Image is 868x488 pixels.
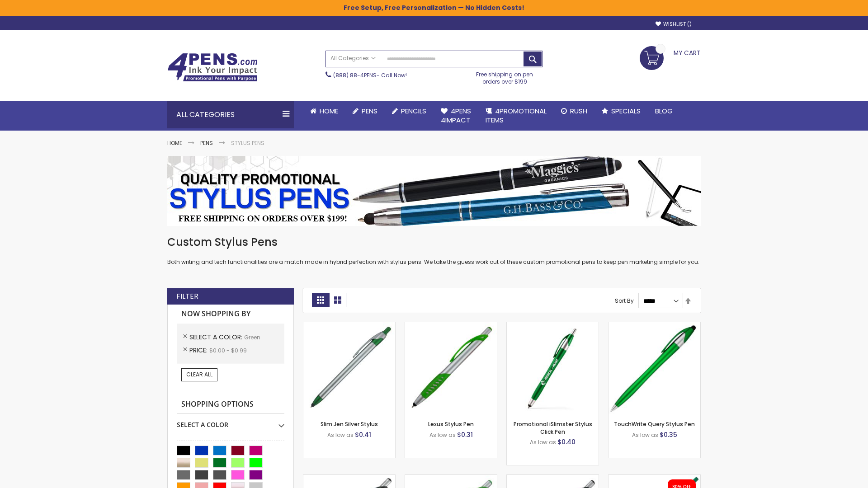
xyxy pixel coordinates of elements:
[405,322,497,414] img: Lexus Stylus Pen-Green
[200,139,213,147] a: Pens
[189,333,244,342] span: Select A Color
[457,430,473,439] span: $0.31
[167,156,701,226] img: Stylus Pens
[176,291,198,301] strong: Filter
[177,395,284,414] strong: Shopping Options
[186,371,212,378] span: Clear All
[333,71,377,79] a: (888) 88-4PENS
[614,420,695,428] a: TouchWrite Query Stylus Pen
[167,235,701,266] div: Both writing and tech functionalities are a match made in hybrid perfection with stylus pens. We ...
[570,106,587,116] span: Rush
[507,322,599,329] a: Promotional iSlimster Stylus Click Pen-Green
[656,21,692,28] a: Wishlist
[330,55,376,62] span: All Categories
[405,474,497,482] a: Boston Silver Stylus Pen-Green
[514,420,592,435] a: Promotional iSlimster Stylus Click Pen
[557,437,576,446] span: $0.40
[441,106,471,125] span: 4Pens 4impact
[467,67,543,85] div: Free shipping on pen orders over $199
[177,414,284,429] div: Select A Color
[303,322,395,414] img: Slim Jen Silver Stylus-Green
[609,322,700,414] img: TouchWrite Query Stylus Pen-Green
[231,139,264,147] strong: Stylus Pens
[167,101,294,128] div: All Categories
[632,431,658,439] span: As low as
[303,101,345,121] a: Home
[167,53,258,82] img: 4Pens Custom Pens and Promotional Products
[385,101,434,121] a: Pencils
[429,431,456,439] span: As low as
[609,474,700,482] a: iSlimster II - Full Color-Green
[405,322,497,329] a: Lexus Stylus Pen-Green
[326,51,380,66] a: All Categories
[434,101,478,131] a: 4Pens4impact
[244,333,260,341] span: Green
[554,101,594,121] a: Rush
[303,322,395,329] a: Slim Jen Silver Stylus-Green
[648,101,680,121] a: Blog
[167,139,182,147] a: Home
[355,430,371,439] span: $0.41
[177,305,284,324] strong: Now Shopping by
[167,235,701,249] h1: Custom Stylus Pens
[303,474,395,482] a: Boston Stylus Pen-Green
[327,431,354,439] span: As low as
[320,106,338,116] span: Home
[189,346,209,355] span: Price
[507,474,599,482] a: Lexus Metallic Stylus Pen-Green
[660,430,677,439] span: $0.35
[530,438,556,446] span: As low as
[181,368,217,381] a: Clear All
[345,101,385,121] a: Pens
[312,293,329,307] strong: Grid
[321,420,378,428] a: Slim Jen Silver Stylus
[655,106,673,116] span: Blog
[615,297,634,305] label: Sort By
[478,101,554,131] a: 4PROMOTIONALITEMS
[362,106,377,116] span: Pens
[209,347,247,354] span: $0.00 - $0.99
[486,106,547,125] span: 4PROMOTIONAL ITEMS
[333,71,407,79] span: - Call Now!
[594,101,648,121] a: Specials
[401,106,426,116] span: Pencils
[609,322,700,329] a: TouchWrite Query Stylus Pen-Green
[428,420,474,428] a: Lexus Stylus Pen
[507,322,599,414] img: Promotional iSlimster Stylus Click Pen-Green
[611,106,641,116] span: Specials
